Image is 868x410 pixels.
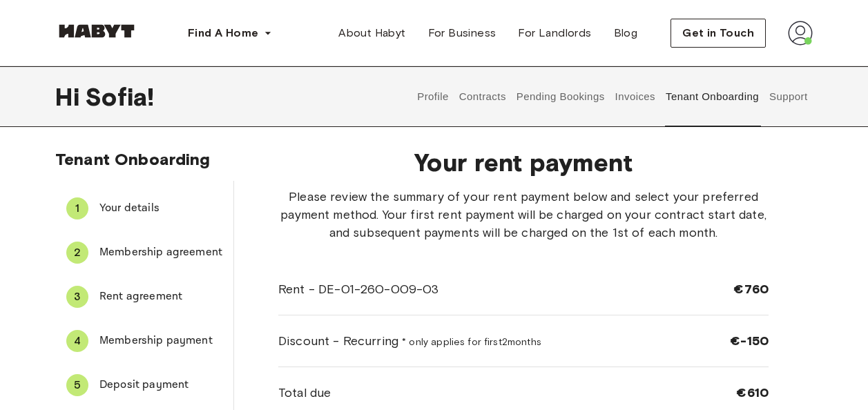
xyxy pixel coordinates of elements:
[278,384,331,402] span: Total due
[613,66,657,127] button: Invoices
[788,21,813,46] img: avatar
[85,82,154,111] span: Sofia !
[66,286,88,308] div: 3
[55,369,233,402] div: 5Deposit payment
[99,333,222,349] span: Membership payment
[402,336,541,348] span: * only applies for first 2 months
[327,19,416,47] a: About Habyt
[177,19,283,47] button: Find A Home
[99,377,222,393] span: Deposit payment
[730,333,769,349] span: €-150
[428,25,496,41] span: For Business
[66,242,88,264] div: 2
[614,25,638,41] span: Blog
[416,66,451,127] button: Profile
[55,236,233,269] div: 2Membership agreement
[682,25,754,41] span: Get in Touch
[66,374,88,396] div: 5
[603,19,649,47] a: Blog
[507,19,602,47] a: For Landlords
[99,200,222,217] span: Your details
[278,332,541,350] span: Discount - Recurring
[338,25,405,41] span: About Habyt
[55,192,233,225] div: 1Your details
[736,384,769,401] span: €610
[55,324,233,358] div: 4Membership payment
[55,149,211,169] span: Tenant Onboarding
[188,25,258,41] span: Find A Home
[417,19,508,47] a: For Business
[55,82,85,111] span: Hi
[767,66,809,127] button: Support
[55,280,233,313] div: 3Rent agreement
[278,188,769,242] span: Please review the summary of your rent payment below and select your preferred payment method. Yo...
[278,280,438,298] span: Rent - DE-01-260-009-03
[412,66,813,127] div: user profile tabs
[278,148,769,177] span: Your rent payment
[733,281,769,297] span: €760
[55,24,138,38] img: Habyt
[671,19,766,48] button: Get in Touch
[99,289,222,305] span: Rent agreement
[99,244,222,261] span: Membership agreement
[457,66,508,127] button: Contracts
[514,66,606,127] button: Pending Bookings
[518,25,591,41] span: For Landlords
[66,330,88,352] div: 4
[66,197,88,219] div: 1
[664,66,761,127] button: Tenant Onboarding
